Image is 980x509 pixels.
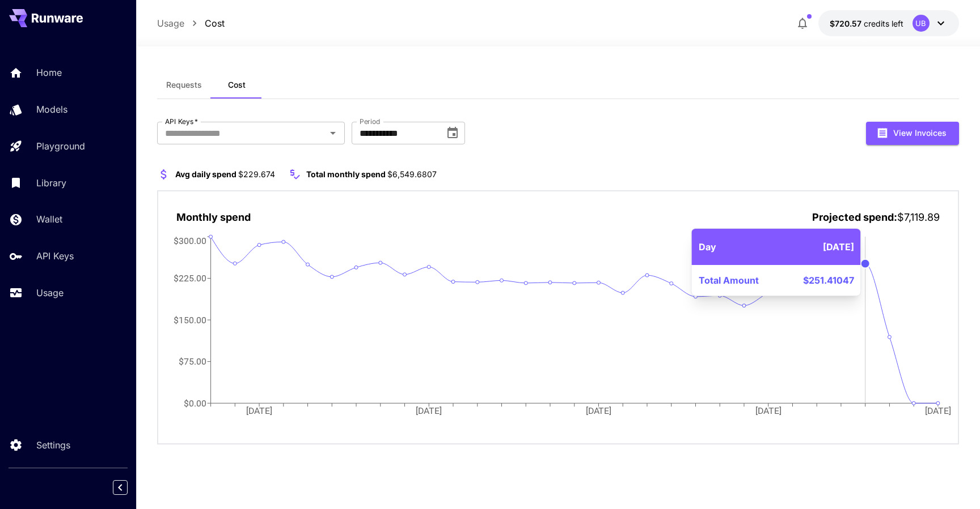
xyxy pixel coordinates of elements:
[897,211,940,223] span: $7,119.89
[913,15,930,32] div: UB
[866,122,959,145] button: View Invoices
[228,80,246,90] span: Cost
[166,80,202,90] span: Requests
[586,405,612,416] tspan: [DATE]
[36,176,66,190] p: Library
[818,10,959,36] button: $720.56719UB
[205,16,225,30] a: Cost
[184,398,206,409] tspan: $0.00
[441,122,464,144] button: Choose date, selected date is Aug 1, 2025
[179,356,206,367] tspan: $75.00
[36,286,64,300] p: Usage
[306,169,386,179] span: Total monthly spend
[416,405,442,416] tspan: [DATE]
[36,212,62,226] p: Wallet
[866,127,959,138] a: View Invoices
[238,169,275,179] span: $229.674
[176,209,251,225] p: Monthly spend
[174,235,206,246] tspan: $300.00
[387,169,437,179] span: $6,549.6807
[812,211,897,223] span: Projected spend:
[175,169,236,179] span: Avg daily spend
[113,480,128,495] button: Collapse sidebar
[864,19,903,28] span: credits left
[246,405,272,416] tspan: [DATE]
[157,16,225,30] nav: breadcrumb
[926,405,952,416] tspan: [DATE]
[36,66,62,79] p: Home
[830,19,864,28] span: $720.57
[36,249,74,263] p: API Keys
[325,125,341,141] button: Open
[36,102,67,116] p: Models
[36,139,85,153] p: Playground
[36,438,70,452] p: Settings
[174,314,206,325] tspan: $150.00
[174,273,206,284] tspan: $225.00
[157,16,184,30] a: Usage
[756,405,782,416] tspan: [DATE]
[830,18,903,29] div: $720.56719
[360,117,381,126] label: Period
[121,477,136,498] div: Collapse sidebar
[165,117,198,126] label: API Keys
